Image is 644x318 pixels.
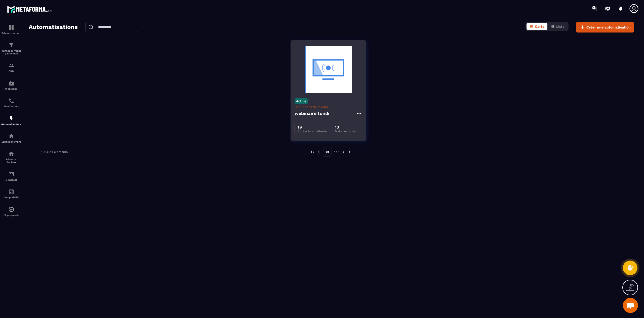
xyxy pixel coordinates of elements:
a: accountantaccountantComptabilité [1,185,21,203]
p: 13 [335,125,356,130]
p: IA prospects [1,214,21,216]
p: Planificateur [1,105,21,108]
img: formation [8,42,14,48]
img: prev [317,150,321,154]
span: Liste [556,24,565,28]
p: E-mailing [1,178,21,181]
img: automations [8,115,14,121]
button: Liste [548,23,568,30]
a: automationsautomationsEspace membre [1,129,21,147]
h4: webinaire lundi [295,110,330,117]
p: 1-1 sur 1 éléments [41,150,68,154]
img: formation [8,24,14,30]
p: 19 [298,125,327,130]
img: accountant [8,189,14,195]
p: Automatisations [1,123,21,125]
a: automationsautomationsWebinaire [1,76,21,94]
p: CRM [1,70,21,73]
a: emailemailE-mailing [1,167,21,185]
a: formationformationTunnel de vente / Site web [1,38,21,59]
a: formationformationTableau de bord [1,21,21,38]
span: Créer une automatisation [586,25,631,30]
a: Ouvrir le chat [623,298,638,313]
img: next [341,150,346,154]
p: Espace membre [1,140,21,143]
img: formation [8,62,14,69]
p: Tunnel de vente / Site web [1,49,21,55]
p: Réseaux Sociaux [1,158,21,164]
h2: Automatisations [29,22,78,33]
img: next [348,150,352,154]
button: Créer une automatisation [576,22,634,33]
img: automations [8,133,14,139]
button: Carte [527,23,547,30]
p: 01 [323,147,332,157]
img: email [8,171,14,177]
img: automations [8,206,14,212]
a: formationformationCRM [1,59,21,76]
img: automations [8,80,14,86]
a: automationsautomationsAutomatisations [1,112,21,129]
p: Webinaire [1,87,21,90]
img: scheduler [8,98,14,104]
img: logo [7,5,52,14]
img: social-network [8,151,14,157]
p: Active [295,98,308,104]
a: schedulerschedulerPlanificateur [1,94,21,112]
img: automation-background [295,44,362,94]
p: Tableau de bord [1,32,21,35]
p: Mails installés [335,130,356,133]
p: Contacts en attente [298,130,327,133]
p: de 1 [334,150,340,154]
img: prev [310,150,315,154]
a: social-networksocial-networkRéseaux Sociaux [1,147,21,167]
span: Carte [535,24,544,28]
p: Séquences Webinaire [295,105,362,109]
p: Comptabilité [1,196,21,199]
